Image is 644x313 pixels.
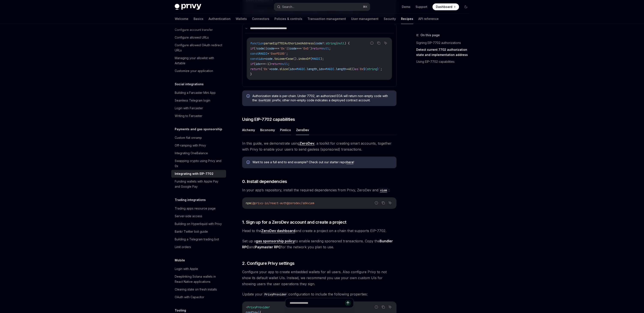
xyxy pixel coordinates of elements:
div: Integrating OneBalance [175,151,208,156]
span: string [367,67,377,71]
span: code [290,46,297,50]
a: gas sponsorship policy [256,239,295,243]
span: ( [314,41,315,45]
span: '0x' [279,46,286,50]
span: . [305,67,307,71]
span: if [250,46,254,50]
a: Welcome [175,14,188,24]
span: ! [255,46,257,50]
a: ZeroDev dashboard [261,229,295,233]
a: Seamless Telegram login [171,97,226,104]
div: Funding wallets with Apple Pay and Google Pay [175,179,224,189]
a: Clearing state on fresh installs [171,286,226,293]
span: ( [254,62,255,66]
span: slice [279,67,288,71]
span: indexOf [298,57,310,61]
a: Using EIP-7702 capabilities [416,58,473,65]
div: Customize your application [175,68,213,73]
span: | [336,41,338,45]
span: npm [246,201,251,205]
span: === [274,46,279,50]
span: + [295,67,297,71]
span: return [250,67,261,71]
a: Funding wallets with Apple Pay and Google Pay [171,178,226,190]
a: Recipes [401,14,413,24]
span: null [281,62,288,66]
span: if [250,62,254,66]
a: here [346,160,353,164]
a: Swapping crypto using Privy and 0x [171,157,226,170]
button: Report incorrect code [374,200,379,206]
h5: Tooling [175,308,186,313]
span: idx [319,67,324,71]
strong: Bundler RPC [242,239,393,249]
span: code [271,67,278,71]
span: MAGIC [312,57,321,61]
a: Authentication [209,14,231,24]
span: + [324,67,326,71]
span: MAGIC [326,67,334,71]
span: 1 [267,62,269,66]
button: ZeroDev [296,125,309,135]
a: Custom fiat onramp [171,134,226,142]
span: ) [310,46,312,50]
a: Dashboard [432,3,459,10]
span: ) [269,62,271,66]
span: ( [288,67,290,71]
span: function [250,41,264,45]
input: Ask a question... [290,298,345,308]
span: parseEip7702AuthorizedAddress [264,41,314,45]
span: 0. Install dependencies [242,178,287,184]
a: Configure allowed OAuth redirect URLs [171,41,226,54]
span: code [267,46,274,50]
span: || [264,46,267,50]
div: Custom fiat onramp [175,135,202,140]
div: Building a Farcaster Mini App [175,90,216,95]
span: ( [254,46,255,50]
code: PrivyProvider [263,292,288,297]
span: In this guide, we demonstrate using , a toolkit for creating smart accounts, together with Privy ... [242,140,397,152]
span: idx [290,67,295,71]
a: Bankr Twitter bot guide [171,228,226,235]
a: Login with Farcaster [171,104,226,112]
a: Connectors [252,14,269,24]
div: Configure allowed URLs [175,35,209,40]
span: length [336,67,346,71]
span: ); [321,57,324,61]
a: Deeplinking Solana wallets in React Native applications [171,273,226,286]
button: Report incorrect code [369,40,375,46]
span: null [322,46,329,50]
a: Integrating with EIP-7702 [171,170,226,178]
span: In your app’s repository, install the required dependencies from Privy, ZeroDev and : [242,187,397,193]
a: Trading apps resource page [171,205,226,212]
code: viem [378,188,389,193]
span: code [315,41,322,45]
div: Login with Apple [175,266,198,271]
code: 0xef0100 [257,98,272,103]
span: Want to see a full end to end example? Check out our starter repo ! [252,160,392,164]
a: Limit orders [171,243,226,251]
span: || [286,46,290,50]
img: dark logo [175,4,201,10]
a: Security [384,14,396,24]
h5: Trading integrations [175,197,206,202]
span: === [261,62,266,66]
div: Limit orders [175,244,191,250]
a: viem [378,188,389,192]
span: string [326,41,336,45]
span: return [271,62,281,66]
span: 1. Sign up for a ZeroDev account and create a project [242,219,346,225]
a: Building a Farcaster Mini App [171,89,226,97]
div: Clearing state on fresh installs [175,287,217,292]
div: Off-ramping with Privy [175,143,206,148]
div: Seamless Telegram login [175,98,210,103]
span: toLowerCase [274,57,293,61]
span: + [346,67,348,71]
a: Signing EIP-7702 authorizations [416,39,473,46]
span: Using EIP-7702 capabilities [242,116,295,122]
div: Building on Hyperliquid with Privy [175,221,222,226]
span: ` [379,67,380,71]
a: Managing your allowlist with Airtable [171,54,226,67]
h5: Mobile [175,258,185,263]
button: Ask AI [383,40,388,46]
